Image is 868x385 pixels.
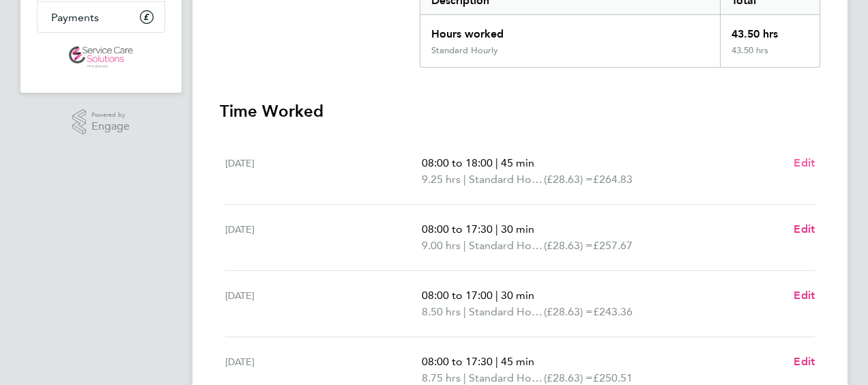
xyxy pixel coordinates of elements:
[495,289,498,302] span: |
[794,221,815,238] a: Edit
[469,238,544,254] span: Standard Hourly
[72,109,130,135] a: Powered byEngage
[422,305,461,318] span: 8.50 hrs
[37,46,165,68] a: Go to home page
[544,305,593,318] span: (£28.63) =
[431,45,498,56] div: Standard Hourly
[420,15,720,45] div: Hours worked
[220,100,820,122] h3: Time Worked
[501,156,534,169] span: 45 min
[225,287,422,320] div: [DATE]
[469,304,544,320] span: Standard Hourly
[463,305,466,318] span: |
[794,289,815,302] span: Edit
[593,371,633,384] span: £250.51
[225,155,422,188] div: [DATE]
[794,155,815,171] a: Edit
[463,371,466,384] span: |
[422,156,493,169] span: 08:00 to 18:00
[495,355,498,368] span: |
[91,121,130,132] span: Engage
[794,355,815,368] span: Edit
[544,173,593,186] span: (£28.63) =
[69,46,133,68] img: servicecare-logo-retina.png
[720,45,820,67] div: 43.50 hrs
[51,11,99,24] span: Payments
[422,355,493,368] span: 08:00 to 17:30
[495,223,498,236] span: |
[794,354,815,370] a: Edit
[794,287,815,304] a: Edit
[501,355,534,368] span: 45 min
[422,289,493,302] span: 08:00 to 17:00
[593,173,633,186] span: £264.83
[794,223,815,236] span: Edit
[463,173,466,186] span: |
[463,239,466,252] span: |
[495,156,498,169] span: |
[469,171,544,188] span: Standard Hourly
[91,109,130,121] span: Powered by
[544,371,593,384] span: (£28.63) =
[794,156,815,169] span: Edit
[593,305,633,318] span: £243.36
[720,15,820,45] div: 43.50 hrs
[422,173,461,186] span: 9.25 hrs
[422,239,461,252] span: 9.00 hrs
[593,239,633,252] span: £257.67
[544,239,593,252] span: (£28.63) =
[501,223,534,236] span: 30 min
[38,2,164,32] a: Payments
[501,289,534,302] span: 30 min
[422,223,493,236] span: 08:00 to 17:30
[422,371,461,384] span: 8.75 hrs
[225,221,422,254] div: [DATE]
